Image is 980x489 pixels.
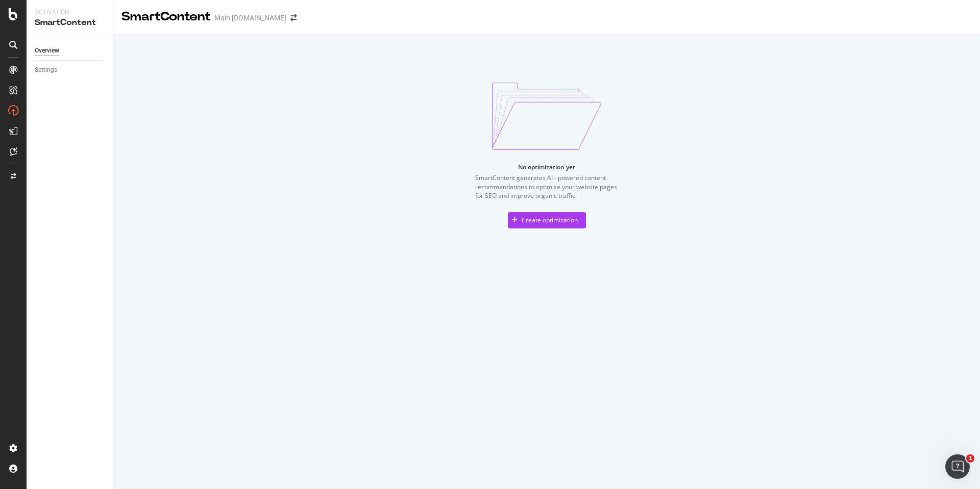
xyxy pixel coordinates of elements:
div: Create optimization [522,216,578,224]
div: Overview [35,45,59,56]
iframe: Intercom live chat [945,454,970,479]
button: Create optimization [508,212,586,228]
img: svg%3e [492,78,602,155]
div: Activation [35,8,105,17]
div: SmartContent [121,8,210,25]
div: No optimization yet [518,163,575,171]
div: arrow-right-arrow-left [290,14,297,21]
a: Overview [35,45,106,56]
span: 1 [966,454,974,462]
div: Settings [35,65,57,75]
div: SmartContent generates AI - powered content recommendations to optimize your website pages for SE... [475,173,618,199]
a: Settings [35,65,106,75]
div: SmartContent [35,17,105,29]
div: Main [DOMAIN_NAME] [214,13,286,23]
